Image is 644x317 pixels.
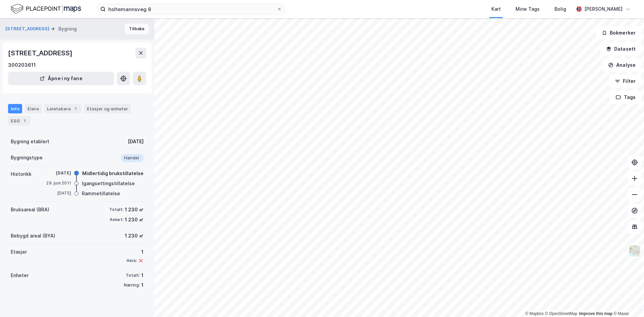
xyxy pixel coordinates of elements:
div: Eiere [25,104,42,113]
div: ESG [8,116,31,125]
div: Etasjer og enheter [87,106,128,112]
div: Historikk [11,170,32,178]
a: OpenStreetMap [545,311,578,316]
div: Mine Tags [516,5,540,13]
img: Z [628,245,641,257]
div: 1 [72,105,79,112]
div: 300203611 [8,61,36,69]
button: [STREET_ADDRESS] [5,25,51,32]
div: 29. juni 2011 [44,180,71,186]
button: Datasett [600,42,641,56]
button: Analyse [602,58,641,72]
div: 1 [126,248,144,256]
div: [DATE] [44,190,71,196]
div: Bolig [554,5,566,13]
input: Søk på adresse, matrikkel, gårdeiere, leietakere eller personer [106,4,277,14]
div: 1 230 ㎡ [125,232,144,240]
div: Info [8,104,22,113]
div: Bruksareal (BRA) [11,206,49,214]
div: [DATE] [128,138,144,146]
div: Bebygd areal (BYA) [11,232,55,240]
button: Filter [609,74,641,88]
div: Leietakere [44,104,82,113]
button: Tags [610,91,641,104]
iframe: Chat Widget [610,285,644,317]
div: Igangsettingstillatelse [82,179,135,188]
div: Kart [491,5,501,13]
div: Midlertidig brukstillatelse [82,169,144,177]
div: Totalt: [126,273,140,278]
img: logo.f888ab2527a4732fd821a326f86c7f29.svg [11,3,81,15]
div: [DATE] [44,170,71,176]
div: Heis: [126,258,137,263]
div: Næring: [124,282,140,288]
a: Mapbox [525,311,544,316]
div: [PERSON_NAME] [584,5,623,13]
div: Bygning etablert [11,138,49,146]
div: 1 230 ㎡ [125,206,144,214]
div: Enheter [11,271,29,279]
div: 1 [141,271,144,279]
button: Bokmerker [596,26,641,40]
div: Totalt: [109,207,123,212]
button: Åpne i ny fane [8,72,114,85]
div: Kontrollprogram for chat [610,285,644,317]
div: 1 [21,117,28,124]
div: Bygningstype [11,154,43,162]
button: Tilbake [125,23,149,34]
div: Annet: [110,217,123,222]
div: 1 [141,281,144,289]
div: Rammetillatelse [82,190,120,198]
div: [STREET_ADDRESS] [8,48,74,58]
a: Improve this map [579,311,612,316]
div: Bygning [58,25,77,33]
div: 1 230 ㎡ [125,216,144,224]
div: Etasjer [11,248,27,256]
